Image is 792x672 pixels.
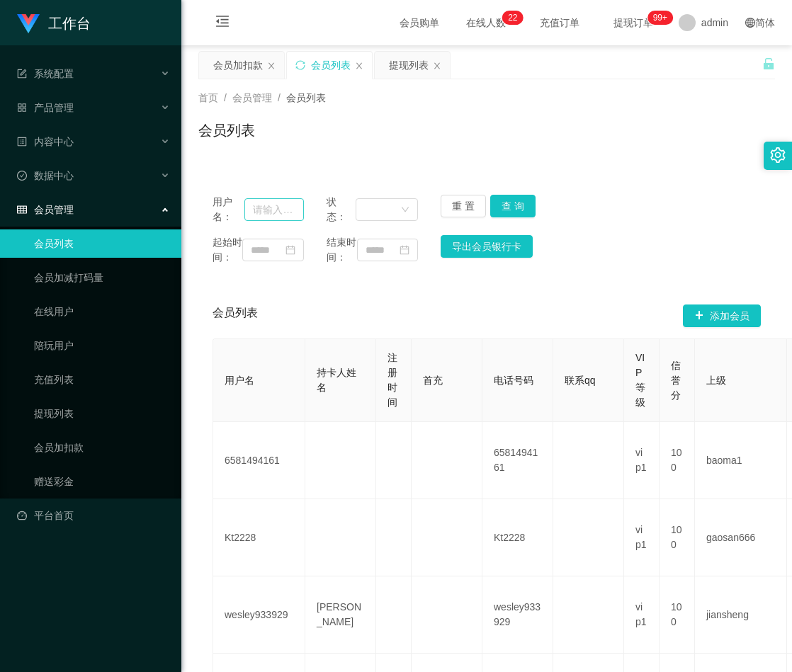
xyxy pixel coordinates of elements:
span: 起始时间： [213,235,242,265]
span: 会员列表 [213,304,258,327]
span: 产品管理 [17,102,74,113]
h1: 会员列表 [198,120,255,141]
i: 图标: profile [17,137,27,147]
td: vip1 [624,422,660,499]
sup: 22 [502,11,523,25]
i: 图标: close [355,62,363,70]
p: 2 [513,11,518,25]
a: 赠送彩金 [34,467,170,496]
a: 会员加扣款 [34,433,170,462]
span: 联系qq [565,375,596,386]
span: 提现订单 [606,18,660,28]
td: baoma1 [695,422,787,499]
span: 首充 [423,375,443,386]
span: 用户名 [225,375,254,386]
td: [PERSON_NAME] [305,576,376,654]
i: 图标: menu-fold [198,1,247,46]
div: 提现列表 [389,52,429,79]
i: 图标: calendar [285,245,295,255]
td: Kt2228 [213,499,305,576]
span: 上级 [706,375,726,386]
td: 100 [660,576,695,654]
i: 图标: calendar [400,245,409,255]
button: 查 询 [490,195,536,217]
i: 图标: appstore-o [17,103,27,113]
td: vip1 [624,499,660,576]
span: 会员管理 [232,92,272,103]
div: 会员列表 [311,52,351,79]
button: 重 置 [441,195,486,217]
span: 系统配置 [17,68,74,79]
span: 用户名： [213,195,244,224]
a: 会员列表 [34,229,170,258]
span: VIP等级 [635,352,645,408]
span: 内容中心 [17,136,74,147]
p: 2 [508,11,513,25]
span: 会员列表 [286,92,326,103]
td: Kt2228 [482,499,553,576]
i: 图标: sync [295,60,305,70]
a: 在线用户 [34,297,170,326]
i: 图标: check-circle-o [17,171,27,181]
td: wesley933929 [482,576,553,654]
a: 陪玩用户 [34,331,170,360]
a: 图标: dashboard平台首页 [17,501,170,530]
i: 图标: unlock [762,57,775,70]
span: 信誉分 [671,360,681,401]
i: 图标: global [745,18,755,28]
span: 状态： [327,195,356,224]
img: logo.9652507e.png [17,14,40,34]
span: 会员管理 [17,204,74,215]
td: 6581494161 [213,422,305,499]
span: 数据中心 [17,170,74,181]
td: jiansheng [695,576,787,654]
input: 请输入用户名 [244,198,304,221]
i: 图标: close [433,62,441,70]
i: 图标: form [17,69,27,79]
span: 结束时间： [327,235,356,265]
a: 工作台 [17,17,91,28]
td: 100 [660,499,695,576]
button: 图标: plus添加会员 [683,304,761,327]
td: vip1 [624,576,660,654]
td: wesley933929 [213,576,305,654]
td: 100 [660,422,695,499]
i: 图标: close [267,62,276,70]
span: 注册时间 [387,352,397,408]
span: / [224,92,227,103]
div: 会员加扣款 [213,52,263,79]
i: 图标: down [401,205,409,215]
span: 在线人数 [459,18,513,28]
span: / [278,92,281,103]
a: 提现列表 [34,399,170,428]
a: 充值列表 [34,365,170,394]
button: 导出会员银行卡 [441,235,533,258]
span: 持卡人姓名 [317,367,356,393]
h1: 工作台 [48,1,91,46]
td: 6581494161 [482,422,553,499]
span: 充值订单 [533,18,587,28]
a: 会员加减打码量 [34,263,170,292]
i: 图标: setting [770,147,786,163]
i: 图标: table [17,205,27,215]
td: gaosan666 [695,499,787,576]
span: 电话号码 [494,375,533,386]
sup: 979 [647,11,673,25]
span: 首页 [198,92,218,103]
